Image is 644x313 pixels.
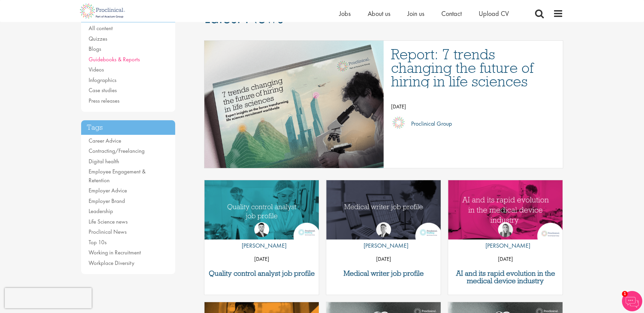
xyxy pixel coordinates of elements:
[208,270,315,277] a: Quality control analyst job profile
[448,254,563,264] p: [DATE]
[204,254,319,264] p: [DATE]
[406,119,452,129] p: Proclinical Group
[89,137,121,144] a: Career Advice
[89,56,140,63] a: Guidebooks & Reports
[81,120,176,135] h3: Tags
[326,180,441,240] a: Link to a post
[89,86,117,94] a: Case studies
[391,102,556,112] p: [DATE]
[391,115,406,130] img: Proclinical Group
[5,288,92,308] iframe: reCAPTCHA
[448,180,563,239] img: AI and Its Impact on the Medical Device Industry | Proclinical
[89,187,127,194] a: Employer Advice
[89,97,119,104] a: Press releases
[237,241,287,251] p: [PERSON_NAME]
[622,291,628,297] span: 1
[376,222,391,237] img: George Watson
[181,41,407,168] img: Proclinical: Life sciences hiring trends report 2025
[89,35,107,42] a: Quizzes
[89,238,107,246] a: Top 10s
[358,241,408,251] p: [PERSON_NAME]
[391,47,556,88] a: Report: 7 trends changing the future of hiring in life sciences
[204,41,384,168] a: Link to a post
[89,24,113,32] a: All content
[89,259,134,267] a: Workplace Diversity
[89,228,127,235] a: Proclinical News
[480,222,530,254] a: Hannah Burke [PERSON_NAME]
[89,168,146,184] a: Employee Engagement & Retention
[204,180,319,239] img: quality control analyst job profile
[89,66,104,73] a: Videos
[89,197,125,205] a: Employer Brand
[89,76,116,84] a: Infographics
[391,115,556,132] a: Proclinical Group Proclinical Group
[254,222,269,237] img: Joshua Godden
[89,147,145,154] a: Contracting/Freelancing
[330,270,437,277] a: Medical writer job profile
[358,222,408,254] a: George Watson [PERSON_NAME]
[479,9,509,18] a: Upload CV
[89,218,128,225] a: Life Science news
[237,222,287,254] a: Joshua Godden [PERSON_NAME]
[368,9,390,18] a: About us
[326,180,441,239] img: Medical writer job profile
[480,241,530,251] p: [PERSON_NAME]
[204,180,319,240] a: Link to a post
[89,249,141,256] a: Working in Recruitment
[89,158,119,165] a: Digital health
[89,45,101,53] a: Blogs
[498,222,513,237] img: Hannah Burke
[622,291,642,311] img: Chatbot
[89,207,113,215] a: Leadership
[407,9,424,18] a: Join us
[326,254,441,264] p: [DATE]
[448,180,563,240] a: Link to a post
[339,9,351,18] a: Jobs
[452,270,559,285] a: AI and its rapid evolution in the medical device industry
[441,9,462,18] a: Contact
